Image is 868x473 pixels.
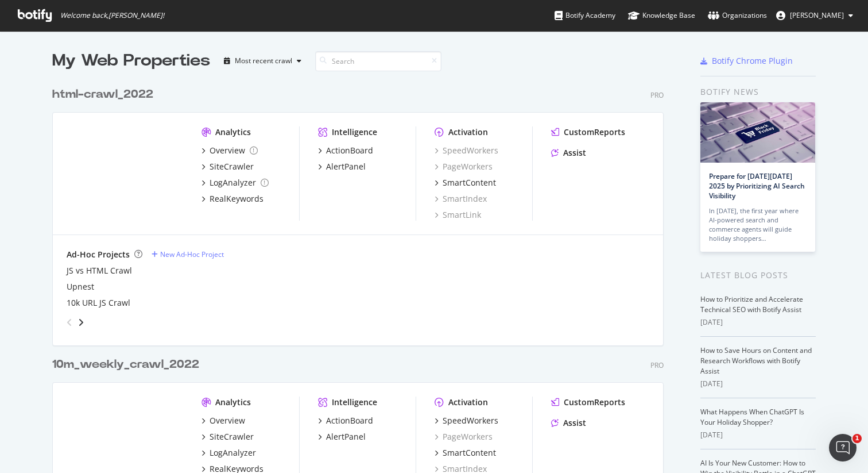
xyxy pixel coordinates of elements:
[201,447,256,459] a: LogAnalyzer
[709,171,805,201] a: Prepare for [DATE][DATE] 2025 by Prioritizing AI Search Visibility
[650,360,664,370] div: Pro
[30,30,126,39] div: Domain: [DOMAIN_NAME]
[700,269,816,282] div: Latest Blog Posts
[700,345,812,376] a: How to Save Hours on Content and Research Workflows with Botify Assist
[700,294,803,314] a: How to Prioritize and Accelerate Technical SEO with Botify Assist
[443,447,496,459] div: SmartContent
[152,249,224,259] a: New Ad-Hoc Project
[33,67,42,76] img: tab_domain_overview_orange.svg
[435,193,487,205] a: SmartIndex
[318,415,373,426] a: ActionBoard
[443,177,496,189] div: SmartContent
[67,281,94,293] a: Upnest
[210,431,254,443] div: SiteCrawler
[555,10,615,21] div: Botify Academy
[700,55,793,67] a: Botify Chrome Plugin
[210,415,245,426] div: Overview
[852,434,862,443] span: 1
[67,249,130,260] div: Ad-Hoc Projects
[52,49,210,72] div: My Web Properties
[201,177,269,189] a: LogAnalyzer
[215,126,251,138] div: Analytics
[326,431,366,443] div: AlertPanel
[435,161,493,172] a: PageWorkers
[318,161,366,172] a: AlertPanel
[700,407,804,427] a: What Happens When ChatGPT Is Your Holiday Shopper?
[219,52,306,70] button: Most recent crawl
[700,430,816,440] div: [DATE]
[767,6,862,25] button: [PERSON_NAME]
[116,67,125,76] img: tab_keywords_by_traffic_grey.svg
[551,417,586,429] a: Assist
[62,313,77,332] div: angle-left
[435,431,493,443] a: PageWorkers
[215,397,251,408] div: Analytics
[129,68,189,75] div: Keywords by Traffic
[326,161,366,172] div: AlertPanel
[443,415,498,426] div: SpeedWorkers
[435,209,481,221] div: SmartLink
[551,126,625,138] a: CustomReports
[201,193,263,205] a: RealKeywords
[201,161,254,172] a: SiteCrawler
[52,86,158,103] a: html-crawl_2022
[318,431,366,443] a: AlertPanel
[829,434,857,462] iframe: Intercom live chat
[332,126,377,138] div: Intelligence
[18,18,28,28] img: logo_orange.svg
[435,145,498,156] a: SpeedWorkers
[563,147,586,159] div: Assist
[790,10,844,20] span: Matthew Schexnayder
[435,415,498,426] a: SpeedWorkers
[201,431,254,443] a: SiteCrawler
[700,379,816,389] div: [DATE]
[52,356,199,373] div: 10m_weekly_crawl_2022
[32,18,56,28] div: v 4.0.25
[46,68,103,75] div: Domain Overview
[60,11,164,20] span: Welcome back, [PERSON_NAME] !
[700,102,815,163] img: Prepare for Black Friday 2025 by Prioritizing AI Search Visibility
[18,30,28,39] img: website_grey.svg
[435,447,496,459] a: SmartContent
[564,397,625,408] div: CustomReports
[210,193,263,205] div: RealKeywords
[551,147,586,159] a: Assist
[67,265,132,276] a: JS vs HTML Crawl
[628,10,695,21] div: Knowledge Base
[700,317,816,328] div: [DATE]
[708,10,767,21] div: Organizations
[700,86,816,98] div: Botify news
[332,397,377,408] div: Intelligence
[160,249,224,259] div: New Ad-Hoc Project
[435,177,496,189] a: SmartContent
[67,126,183,220] img: www.Realtor.com
[67,297,130,309] a: 10k URL JS Crawl
[210,177,256,189] div: LogAnalyzer
[315,51,441,71] input: Search
[564,126,625,138] div: CustomReports
[201,145,258,156] a: Overview
[563,417,586,429] div: Assist
[210,447,256,459] div: LogAnalyzer
[52,86,153,103] div: html-crawl_2022
[551,397,625,408] a: CustomReports
[235,57,292,64] div: Most recent crawl
[448,397,488,408] div: Activation
[448,126,488,138] div: Activation
[318,145,373,156] a: ActionBoard
[709,206,807,243] div: In [DATE], the first year where AI-powered search and commerce agents will guide holiday shoppers…
[201,415,245,426] a: Overview
[77,317,85,328] div: angle-right
[210,145,245,156] div: Overview
[52,356,204,373] a: 10m_weekly_crawl_2022
[712,55,793,67] div: Botify Chrome Plugin
[210,161,254,172] div: SiteCrawler
[326,145,373,156] div: ActionBoard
